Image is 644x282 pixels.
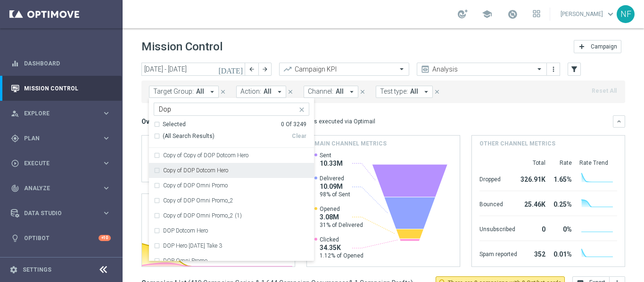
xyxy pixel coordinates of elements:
div: Copy of Copy of DOP Dotcom Hero [154,148,309,163]
div: gps_fixed Plan keyboard_arrow_right [10,135,111,142]
label: DOP Hero [DATE] Take 3 [163,243,222,249]
div: Optibot [11,226,111,250]
ng-select: Campaign KPI [279,63,409,76]
i: trending_up [283,64,292,74]
div: +10 [99,235,111,241]
div: 352 [521,246,545,261]
span: Execute [24,161,102,166]
i: close [287,89,294,95]
span: Explore [24,111,102,116]
div: equalizer Dashboard [10,60,111,67]
div: 0% [549,221,572,236]
div: Analyze [11,184,102,193]
div: Spam reported [479,246,517,261]
button: lightbulb Optibot +10 [10,234,111,242]
i: close [298,106,305,113]
button: close [433,87,441,97]
button: person_search Explore keyboard_arrow_right [10,110,111,117]
span: 31% of Delivered [320,221,363,229]
button: Action: All arrow_drop_down [236,86,286,98]
label: Copy of DOP Omni Promo [163,183,228,188]
i: arrow_back [248,66,255,73]
div: Copy of DOP Dotcom Hero [154,163,309,178]
span: Delivered [320,175,350,182]
span: Analyze [24,185,102,191]
i: filter_alt [570,65,578,73]
div: Total [521,159,545,167]
div: 0 [521,221,545,236]
div: Copy of DOP Omni Promo [154,178,309,193]
span: Clicked [320,236,363,243]
button: Test type: All arrow_drop_down [376,86,433,98]
div: Mission Control [11,76,111,101]
div: 326.91K [521,171,545,186]
div: Copy of DOP Omni Promo_2 [154,193,309,208]
i: close [220,89,226,95]
i: more_vert [550,65,557,73]
button: keyboard_arrow_down [613,115,625,128]
i: keyboard_arrow_right [102,209,111,218]
button: Mission Control [10,85,111,92]
span: All [196,88,204,96]
button: filter_alt [568,63,581,76]
span: All [336,88,344,96]
h4: Other channel metrics [479,139,555,148]
span: Sent [320,152,343,159]
span: keyboard_arrow_down [605,9,616,19]
div: DOP Dotcom Hero [154,223,309,238]
i: arrow_forward [262,66,268,73]
div: Rate Trend [579,159,617,167]
i: settings [9,266,18,274]
span: 3.08M [320,213,363,221]
i: keyboard_arrow_right [102,159,111,168]
div: play_circle_outline Execute keyboard_arrow_right [10,160,111,167]
i: arrow_drop_down [208,88,216,96]
label: Copy of DOP Omni Promo_2 [163,198,233,203]
i: preview [421,64,430,74]
span: Data Studio [24,210,102,216]
button: Target Group: All arrow_drop_down [149,86,219,98]
label: DOP Omni Promo [163,258,207,264]
button: [DATE] [217,63,245,77]
span: 10.09M [320,182,350,191]
i: equalizer [11,59,19,68]
label: Copy of DOP Omni Promo_2 (1) [163,213,242,218]
button: more_vert [549,64,558,75]
button: track_changes Analyze keyboard_arrow_right [10,185,111,192]
label: Copy of DOP Dotcom Hero [163,168,228,173]
span: 10.33M [320,159,343,168]
div: Dropped [479,171,517,186]
a: Settings [23,267,51,273]
span: Test type: [380,88,408,96]
div: 25.46K [521,196,545,211]
div: Data Studio [11,209,102,218]
span: 34.35K [320,243,363,252]
input: Select date range [141,63,245,76]
i: keyboard_arrow_right [102,109,111,118]
div: 1.65% [549,171,572,186]
div: Selected [163,121,186,129]
div: Bounced [479,196,517,211]
span: Opened [320,205,363,213]
i: close [359,89,366,95]
i: keyboard_arrow_right [102,134,111,143]
span: Campaign [591,43,617,50]
div: 0 Of 3249 [281,121,306,129]
i: gps_fixed [11,134,19,143]
i: arrow_drop_down [347,88,356,96]
div: DOP Omni Promo [154,253,309,268]
div: NF [617,5,635,23]
span: 98% of Sent [320,191,350,198]
button: Data Studio keyboard_arrow_right [10,209,111,217]
span: Action: [240,88,261,96]
i: keyboard_arrow_right [102,184,111,193]
span: Target Group: [153,88,194,96]
div: Plan [11,134,102,143]
a: Mission Control [24,76,111,101]
div: Explore [11,109,102,118]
